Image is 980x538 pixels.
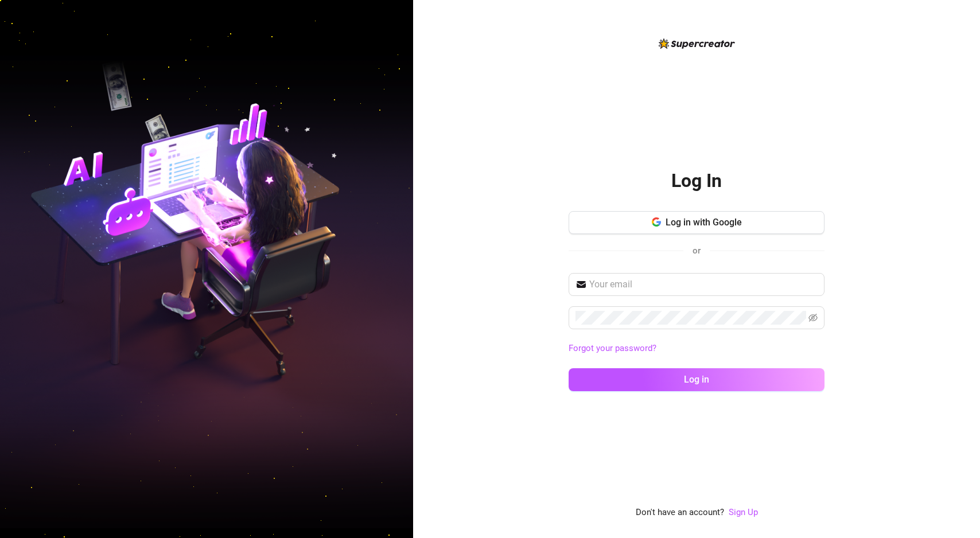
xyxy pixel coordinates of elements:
[729,506,758,520] a: Sign Up
[569,342,825,356] a: Forgot your password?
[569,211,825,234] button: Log in with Google
[684,374,709,385] span: Log in
[569,343,656,353] a: Forgot your password?
[636,506,724,520] span: Don't have an account?
[671,169,722,193] h2: Log In
[569,368,825,391] button: Log in
[808,313,818,322] span: eye-invisible
[666,217,742,228] span: Log in with Google
[693,245,701,256] span: or
[729,507,758,517] a: Sign Up
[659,38,735,49] img: logo-BBDzfeDw.svg
[589,278,818,291] input: Your email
